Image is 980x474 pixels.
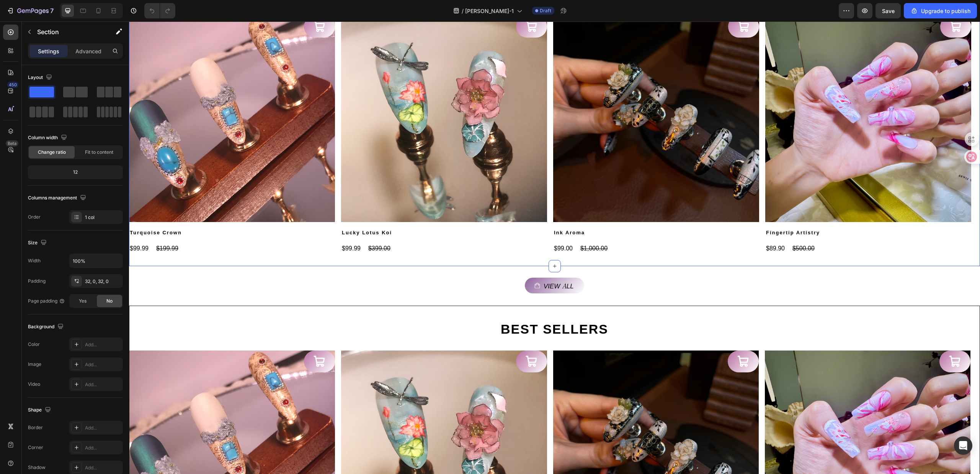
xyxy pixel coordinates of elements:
div: Color [28,341,40,348]
h2: Lucky Lotus Koi [212,207,418,216]
span: Yes [79,298,87,304]
div: Add... [85,425,121,431]
div: Add... [85,361,121,368]
span: Change ratio [38,149,66,156]
button: Save [875,3,901,18]
div: Beta [6,140,18,146]
span: / [462,7,464,15]
input: Auto [70,254,122,268]
div: $99.00 [424,222,444,232]
button: Upgrade to publish [904,3,977,18]
div: Upgrade to publish [910,7,970,15]
div: Border [28,424,43,431]
span: Draft [540,7,551,14]
div: $500.00 [663,222,686,232]
div: Corner [28,444,43,451]
div: $89.90 [636,222,657,232]
div: Undo/Redo [144,3,175,18]
div: Add... [85,341,121,348]
div: Background [28,322,65,332]
div: $99.99 [212,222,232,232]
span: Save [882,8,895,14]
div: 32, 0, 32, 0 [85,278,121,285]
div: Shape [28,405,52,415]
div: Video [28,381,40,388]
span: [PERSON_NAME]-1 [465,7,514,15]
p: 7 [50,6,54,15]
button: 7 [3,3,57,18]
div: $1,000.00 [451,222,479,232]
div: Size [28,238,48,248]
div: Columns management [28,193,88,203]
div: Open Intercom Messenger [954,436,972,455]
h2: Fingertip Artistry [636,207,842,216]
div: Width [28,257,41,264]
div: Add... [85,464,121,471]
a: View all [396,256,455,272]
div: Add... [85,381,121,388]
div: 12 [29,167,121,178]
div: 450 [7,82,18,88]
p: View all [415,261,446,267]
h2: BEST SELLERS [196,297,655,317]
div: Page padding [28,298,65,304]
div: Layout [28,72,54,83]
div: Shadow [28,464,46,471]
div: Order [28,214,41,221]
p: Section [37,27,100,36]
div: 1 col [85,214,121,221]
span: Fit to content [85,149,113,156]
h2: Ink Aroma [424,207,630,216]
iframe: Design area [129,21,980,474]
p: Advanced [75,47,101,55]
p: Settings [38,47,59,55]
span: No [106,298,113,304]
div: Add... [85,444,121,451]
div: $399.00 [238,222,262,232]
div: Padding [28,278,46,285]
div: Image [28,361,41,368]
div: Column width [28,133,69,143]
